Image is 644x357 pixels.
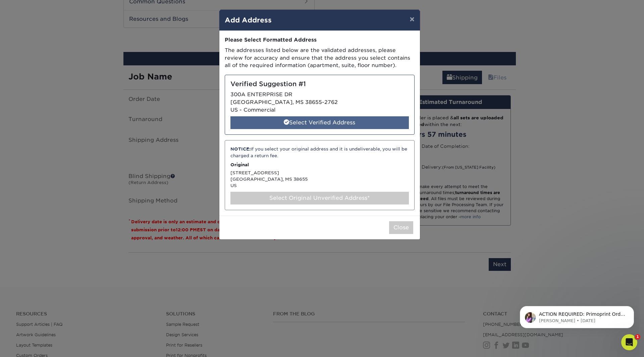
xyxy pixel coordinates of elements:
div: Select Original Unverified Address* [230,192,409,204]
div: Select Verified Address [230,116,409,129]
strong: NOTICE: [230,146,251,152]
h4: Add Address [225,15,415,25]
button: × [404,10,420,28]
iframe: Intercom live chat [621,334,637,350]
p: The addresses listed below are the validated addresses, please review for accuracy and ensure tha... [225,47,415,69]
div: [STREET_ADDRESS] [GEOGRAPHIC_DATA], MS 38655 US [225,140,415,210]
iframe: Intercom notifications message [510,292,644,339]
div: If you select your original address and it is undeliverable, you will be charged a return fee. [230,146,409,159]
div: Please Select Formatted Address [225,36,415,44]
button: Close [389,221,413,234]
div: 300A ENTERPRISE DR [GEOGRAPHIC_DATA], MS 38655-2762 US - Commercial [225,75,415,135]
span: 1 [635,334,640,340]
h5: Verified Suggestion #1 [230,80,409,88]
p: Original [230,162,409,168]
